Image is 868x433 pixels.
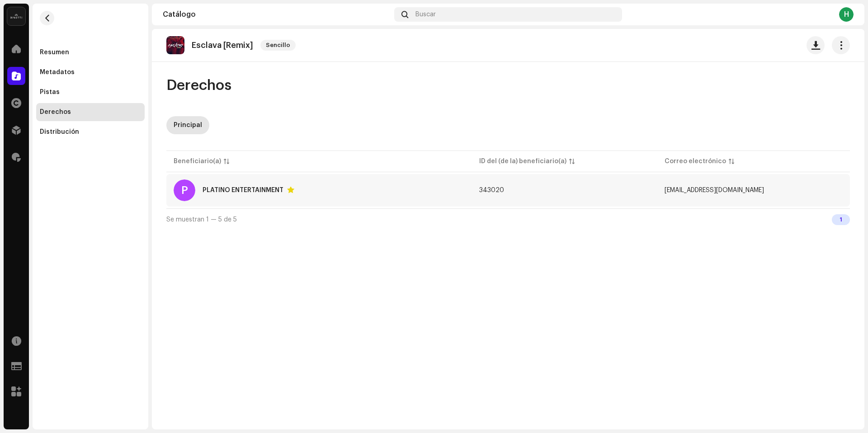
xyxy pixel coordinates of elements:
[36,123,145,141] re-m-nav-item: Distribución
[192,41,253,50] p: Esclava [Remix]
[40,69,75,76] div: Metadatos
[479,157,566,166] div: ID del (de la) beneficiario(a)
[166,76,231,94] span: Derechos
[40,89,60,96] div: Pistas
[839,7,854,22] div: H
[36,83,145,101] re-m-nav-item: Pistas
[36,43,145,61] re-m-nav-item: Resumen
[203,187,283,193] div: PLATINO ENTERTAINMENT
[260,40,296,51] span: Sencillo
[163,11,391,18] div: Catálogo
[166,216,237,223] span: Se muestran 1 — 5 de 5
[36,63,145,81] re-m-nav-item: Metadatos
[36,103,145,121] re-m-nav-item: Derechos
[415,11,436,18] span: Buscar
[665,157,726,166] div: Correo electrónico
[40,108,71,116] div: Derechos
[174,157,221,166] div: Beneficiario(a)
[174,116,202,134] div: Principal
[665,187,764,193] span: info@platinoentertainment.com
[166,36,184,54] img: b318391b-cb0e-4162-9d8e-c87862fb877f
[832,214,850,225] div: 1
[40,49,69,56] div: Resumen
[479,187,504,193] span: 343020
[174,179,195,201] div: P
[7,7,25,25] img: 02a7c2d3-3c89-4098-b12f-2ff2945c95ee
[40,128,79,136] div: Distribución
